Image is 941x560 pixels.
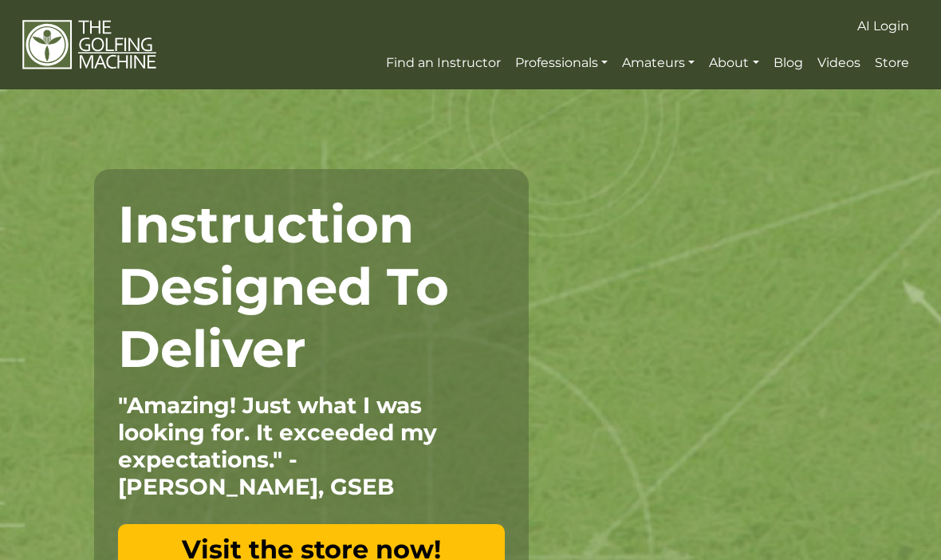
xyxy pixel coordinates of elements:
[875,55,909,70] span: Store
[770,49,807,77] a: Blog
[857,18,909,34] span: AI Login
[817,55,860,70] span: Videos
[813,49,864,77] a: Videos
[511,49,612,77] a: Professionals
[618,49,699,77] a: Amateurs
[871,49,913,77] a: Store
[22,19,157,71] img: The Golfing Machine
[705,49,762,77] a: About
[386,55,501,70] span: Find an Instructor
[382,49,505,77] a: Find an Instructor
[853,12,913,41] a: AI Login
[118,392,505,500] p: "Amazing! Just what I was looking for. It exceeded my expectations." - [PERSON_NAME], GSEB
[774,55,803,70] span: Blog
[118,193,505,380] h1: Instruction Designed To Deliver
